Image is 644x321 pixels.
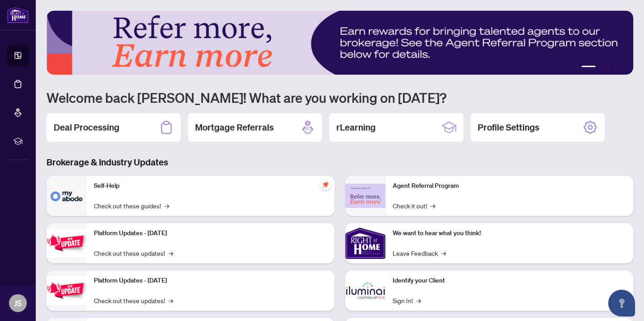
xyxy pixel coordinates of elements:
h2: rLearning [336,121,376,134]
p: Platform Updates - [DATE] [94,228,327,238]
span: JS [14,297,22,309]
button: 5 [621,66,624,69]
h2: Mortgage Referrals [195,121,274,134]
button: 4 [614,66,617,69]
span: → [169,248,173,258]
span: → [165,201,169,211]
p: Platform Updates - [DATE] [94,276,327,286]
img: Slide 0 [47,11,633,75]
span: → [416,296,421,305]
img: Agent Referral Program [345,184,386,208]
span: pushpin [320,179,331,190]
a: Leave Feedback→ [393,248,446,258]
button: Open asap [608,290,635,317]
p: Identify your Client [393,276,626,286]
p: We want to hear what you think! [393,228,626,238]
img: Self-Help [47,176,87,216]
a: Check out these guides!→ [94,201,169,211]
h1: Welcome back [PERSON_NAME]! What are you working on [DATE]? [47,89,633,106]
p: Agent Referral Program [393,181,626,191]
button: 2 [599,66,603,69]
a: Check it out!→ [393,201,435,211]
button: 1 [581,66,596,69]
a: Sign In!→ [393,296,421,305]
img: Identify your Client [345,270,386,311]
h2: Profile Settings [478,121,539,134]
span: → [441,248,446,258]
img: We want to hear what you think! [345,223,386,263]
button: 3 [606,66,610,69]
h3: Brokerage & Industry Updates [47,156,633,169]
img: Platform Updates - July 8, 2025 [47,276,87,304]
img: logo [7,7,29,23]
h2: Deal Processing [54,121,119,134]
a: Check out these updates!→ [94,296,173,305]
p: Self-Help [94,181,327,191]
span: → [431,201,435,211]
img: Platform Updates - July 21, 2025 [47,229,87,257]
a: Check out these updates!→ [94,248,173,258]
span: → [169,296,173,305]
